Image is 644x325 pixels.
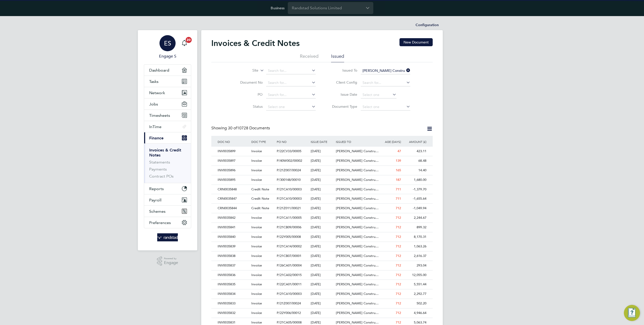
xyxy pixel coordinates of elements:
[251,206,269,210] span: Credit Note
[309,270,335,280] div: [DATE]
[251,263,262,267] span: Invoice
[216,299,250,308] div: INV0035833
[144,183,191,194] button: Reports
[271,6,285,10] label: Business
[251,196,269,201] span: Credit Note
[144,98,191,110] button: Jobs
[277,206,301,210] span: P/21Z011/00021
[251,168,262,172] span: Invoice
[336,206,379,210] span: [PERSON_NAME] Constru…
[157,233,178,241] img: randstad-logo-retina.png
[402,166,428,175] div: 14.40
[149,167,167,172] a: Payments
[251,320,262,324] span: Invoice
[396,206,401,210] span: 712
[277,158,302,163] span: P/40W002/00002
[402,175,428,185] div: 1,680.00
[251,292,262,296] span: Invoice
[275,136,309,147] div: PO NO
[309,261,335,270] div: [DATE]
[277,215,302,220] span: P/21CA11/00005
[361,91,396,98] input: Select one
[277,292,302,296] span: P/21CA10/00003
[309,136,335,147] div: ISSUE DATE
[149,160,170,165] a: Statements
[361,79,410,86] input: Search for...
[216,166,250,175] div: INV0035896
[416,20,439,30] li: Configuration
[336,196,379,201] span: [PERSON_NAME] Constru…
[309,204,335,213] div: [DATE]
[309,242,335,251] div: [DATE]
[336,244,379,248] span: [PERSON_NAME] Constru…
[251,158,262,163] span: Invoice
[228,126,237,131] span: 30 of
[216,251,250,261] div: INV0035838
[216,156,250,166] div: INV0035897
[149,209,166,214] span: Schemes
[216,232,250,242] div: INV0035840
[336,273,379,277] span: [PERSON_NAME] Constru…
[138,30,197,250] nav: Main navigation
[216,261,250,270] div: INV0035837
[144,206,191,217] button: Schemes
[234,104,263,109] label: Status
[396,235,401,239] span: 712
[149,148,181,157] a: Invoices & Credit Notes
[251,282,262,286] span: Invoice
[328,80,357,85] label: Client Config
[149,124,162,129] span: InTime
[402,147,428,156] div: 423.11
[144,194,191,205] button: Payroll
[309,194,335,203] div: [DATE]
[144,35,191,59] a: ESEngage S
[336,282,379,286] span: [PERSON_NAME] Constru…
[328,68,357,73] label: Issued To
[216,175,250,185] div: INV0035895
[211,38,300,48] h2: Invoices & Credit Notes
[144,53,191,59] span: Engage S
[277,225,301,229] span: P/21CB09/00006
[164,40,171,46] span: ES
[402,156,428,166] div: 68.48
[309,232,335,242] div: [DATE]
[399,38,433,46] button: New Document
[396,320,401,324] span: 712
[149,68,169,73] span: Dashboard
[149,186,164,191] span: Reports
[251,301,262,305] span: Invoice
[234,92,263,97] label: PO
[149,90,165,95] span: Network
[149,198,162,202] span: Payroll
[336,158,379,163] span: [PERSON_NAME] Constru…
[216,223,250,232] div: INV0035841
[402,308,428,318] div: 4,946.64
[216,242,250,251] div: INV0035839
[309,299,335,308] div: [DATE]
[396,168,401,172] span: 165
[277,244,302,248] span: P/21CA14/00002
[396,311,401,315] span: 712
[266,103,316,111] input: Select one
[335,136,377,147] div: ISSUED TO
[396,273,401,277] span: 712
[277,149,301,153] span: P/22CV33/00005
[396,254,401,258] span: 712
[396,225,401,229] span: 712
[251,254,262,258] span: Invoice
[361,103,410,111] input: Select one
[336,301,379,305] span: [PERSON_NAME] Constru…
[216,147,250,156] div: INV0035899
[402,232,428,242] div: 8,170.31
[144,121,191,132] button: InTime
[396,301,401,305] span: 712
[266,67,316,74] input: Search for...
[336,178,379,182] span: [PERSON_NAME] Constru…
[277,178,301,182] span: P/300148/00010
[229,68,258,73] label: Site
[402,194,428,203] div: -1,655.64
[216,185,250,194] div: CRN0035848
[144,217,191,228] button: Preferences
[277,187,302,191] span: P/21CA10/00003
[216,280,250,289] div: INV0035835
